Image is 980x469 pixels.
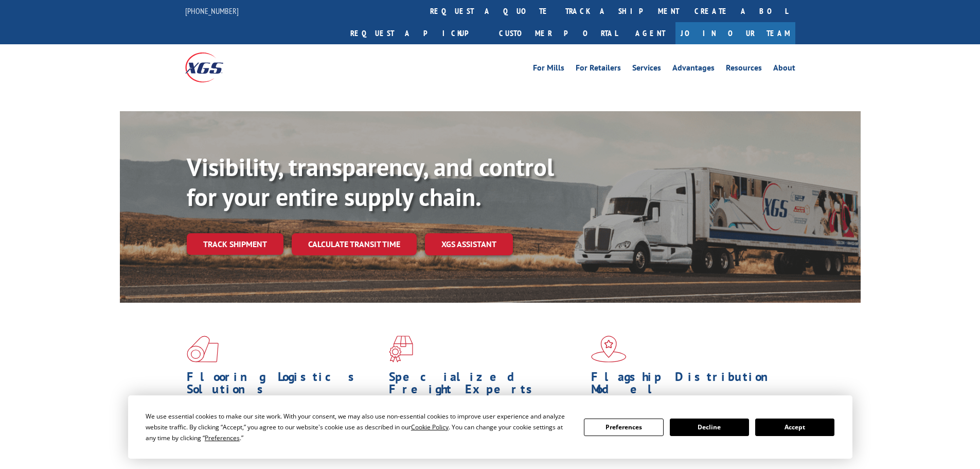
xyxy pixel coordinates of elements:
[625,22,675,44] a: Agent
[187,371,381,401] h1: Flooring Logistics Solutions
[670,419,749,436] button: Decline
[773,64,795,75] a: About
[584,419,663,436] button: Preferences
[632,64,661,75] a: Services
[187,233,283,255] a: Track shipment
[389,336,413,362] img: xgs-icon-focused-on-flooring-red
[591,371,786,401] h1: Flagship Distribution Model
[411,423,449,431] span: Cookie Policy
[591,336,627,362] img: xgs-icon-flagship-distribution-model-red
[389,371,583,401] h1: Specialized Freight Experts
[343,22,491,44] a: Request a pickup
[146,411,572,443] div: We use essential cookies to make our site work. With your consent, we may also use non-essential ...
[187,151,554,213] b: Visibility, transparency, and control for your entire supply chain.
[425,233,513,255] a: XGS ASSISTANT
[672,64,715,75] a: Advantages
[205,433,240,442] span: Preferences
[292,233,417,255] a: Calculate transit time
[675,22,795,44] a: Join Our Team
[726,64,762,75] a: Resources
[755,419,834,436] button: Accept
[185,6,239,16] a: [PHONE_NUMBER]
[576,64,621,75] a: For Retailers
[533,64,564,75] a: For Mills
[128,395,852,459] div: Cookie Consent Prompt
[491,22,625,44] a: Customer Portal
[187,336,219,362] img: xgs-icon-total-supply-chain-intelligence-red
